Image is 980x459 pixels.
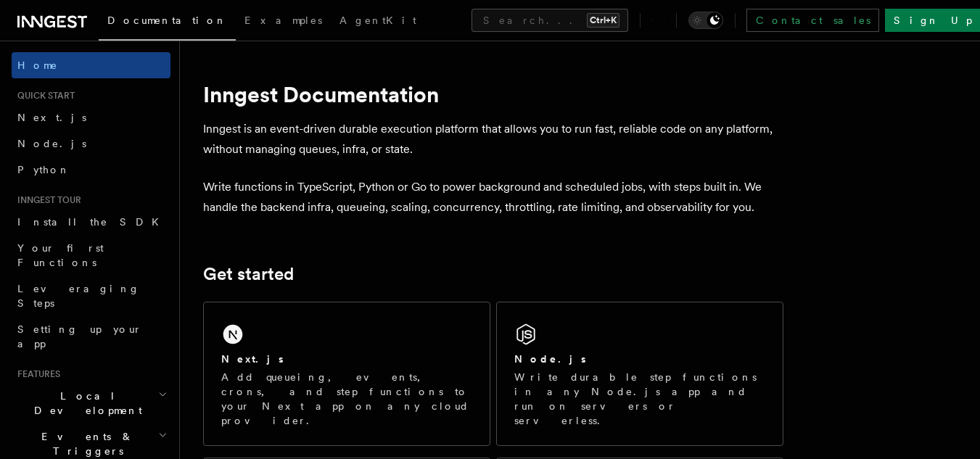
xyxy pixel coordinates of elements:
[17,242,104,268] span: Your first Functions
[12,209,170,235] a: Install the SDK
[17,164,70,175] span: Python
[221,352,284,366] h2: Next.js
[12,429,158,458] span: Events & Triggers
[203,81,783,107] h1: Inngest Documentation
[12,157,170,183] a: Python
[203,177,783,218] p: Write functions in TypeScript, Python or Go to power background and scheduled jobs, with steps bu...
[12,52,170,78] a: Home
[12,90,75,102] span: Quick start
[746,9,879,32] a: Contact sales
[339,15,416,26] span: AgentKit
[514,352,586,366] h2: Node.js
[12,276,170,316] a: Leveraging Steps
[107,15,227,26] span: Documentation
[12,316,170,357] a: Setting up your app
[99,4,236,41] a: Documentation
[12,131,170,157] a: Node.js
[688,12,723,29] button: Toggle dark mode
[236,4,331,39] a: Examples
[331,4,425,39] a: AgentKit
[496,302,783,446] a: Node.jsWrite durable step functions in any Node.js app and run on servers or serverless.
[203,302,490,446] a: Next.jsAdd queueing, events, crons, and step functions to your Next app on any cloud provider.
[12,383,170,423] button: Local Development
[17,138,86,149] span: Node.js
[12,104,170,131] a: Next.js
[221,370,472,428] p: Add queueing, events, crons, and step functions to your Next app on any cloud provider.
[472,9,628,32] button: Search...Ctrl+K
[203,119,783,160] p: Inngest is an event-driven durable execution platform that allows you to run fast, reliable code ...
[12,368,60,380] span: Features
[12,194,81,206] span: Inngest tour
[17,216,168,228] span: Install the SDK
[17,323,142,350] span: Setting up your app
[12,389,158,418] span: Local Development
[17,112,86,123] span: Next.js
[12,235,170,276] a: Your first Functions
[587,13,619,28] kbd: Ctrl+K
[203,264,294,284] a: Get started
[17,58,58,73] span: Home
[514,370,765,428] p: Write durable step functions in any Node.js app and run on servers or serverless.
[17,283,140,309] span: Leveraging Steps
[244,15,322,26] span: Examples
